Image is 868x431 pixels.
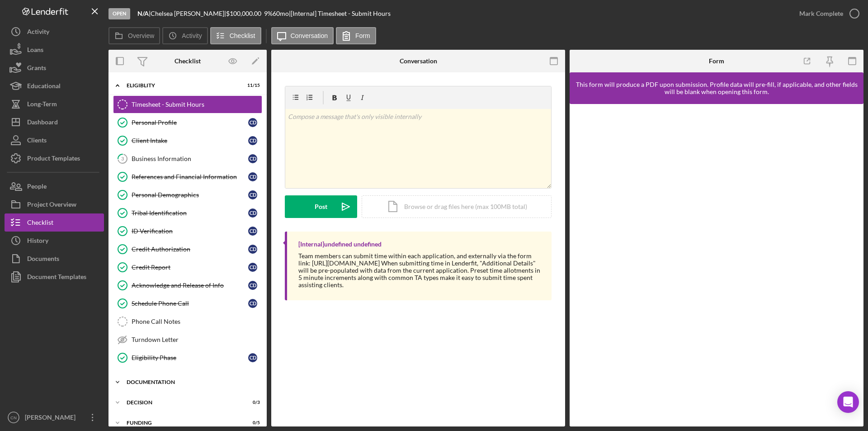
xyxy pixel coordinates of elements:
[271,27,334,44] button: Conversation
[248,299,257,308] div: C D
[132,336,262,343] div: Turndown Letter
[108,27,160,44] button: Overview
[113,222,262,240] a: ID VerificationCD
[127,379,255,385] div: Documentation
[244,400,260,405] div: 0 / 3
[248,281,257,290] div: C D
[113,168,262,186] a: References and Financial InformationCD
[132,137,248,144] div: Client Intake
[5,408,104,426] button: CN[PERSON_NAME]
[248,172,257,181] div: C D
[298,252,542,289] div: Team members can submit time within each application, and externally via the form link: [URL][DOM...
[248,245,257,254] div: C D
[248,118,257,127] div: C D
[264,10,273,17] div: 9 %
[132,101,262,108] div: Timesheet - Submit Hours
[248,227,257,236] div: C D
[175,57,201,65] div: Checklist
[248,190,257,199] div: C D
[579,113,855,417] iframe: Lenderfit form
[289,10,391,17] div: | [Internal] Timesheet - Submit Hours
[248,154,257,163] div: C D
[248,208,257,218] div: C D
[127,83,237,88] div: Eligiblity
[837,391,859,413] div: Open Intercom Messenger
[298,241,382,248] div: [Internal] undefined undefined
[127,400,237,405] div: Decision
[132,173,248,180] div: References and Financial Information
[230,32,255,39] label: Checklist
[113,258,262,276] a: Credit ReportCD
[291,32,328,39] label: Conversation
[151,10,226,17] div: Chelsea [PERSON_NAME] |
[113,276,262,294] a: Acknowledge and Release of InfoCD
[137,9,149,17] b: N/A
[113,349,262,367] a: Eligibility PhaseCD
[244,420,260,426] div: 0 / 5
[285,195,357,218] button: Post
[248,136,257,145] div: C D
[315,195,327,218] div: Post
[400,57,437,65] div: Conversation
[113,294,262,313] a: Schedule Phone CallCD
[355,32,370,39] label: Form
[113,150,262,168] a: 3Business InformationCD
[113,204,262,222] a: Tribal IdentificationCD
[108,8,130,19] div: Open
[182,32,202,39] label: Activity
[574,81,859,95] div: This form will produce a PDF upon submission. Profile data will pre-fill, if applicable, and othe...
[248,353,257,362] div: C D
[113,114,262,132] a: Personal ProfileCD
[248,263,257,272] div: C D
[132,354,248,361] div: Eligibility Phase
[210,27,261,44] button: Checklist
[799,5,843,23] div: Mark Complete
[128,32,154,39] label: Overview
[132,227,248,235] div: ID Verification
[132,246,248,253] div: Credit Authorization
[709,57,724,65] div: Form
[127,420,237,426] div: Funding
[23,408,81,429] div: [PERSON_NAME]
[113,313,262,331] a: Phone Call Notes
[113,95,262,114] a: Timesheet - Submit Hours
[113,331,262,349] a: Turndown Letter
[132,318,262,325] div: Phone Call Notes
[121,156,124,161] tspan: 3
[132,282,248,289] div: Acknowledge and Release of Info
[336,27,376,44] button: Form
[137,10,151,17] div: |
